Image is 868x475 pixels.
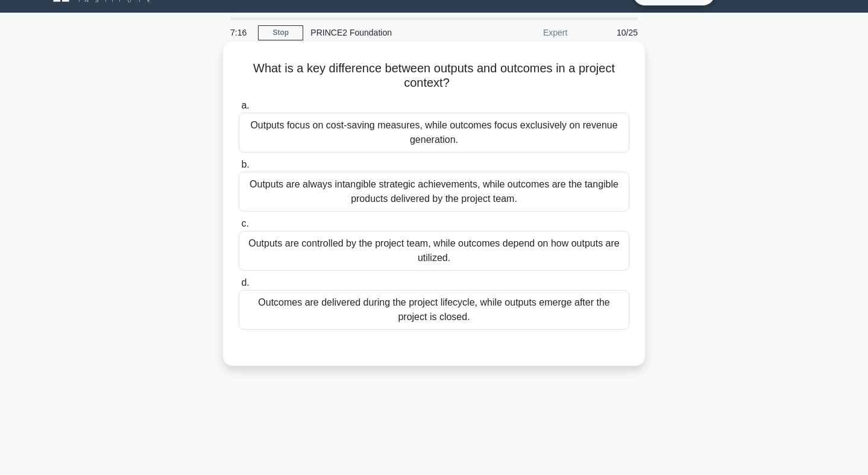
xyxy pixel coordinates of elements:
div: 7:16 [223,20,258,45]
span: c. [241,218,248,228]
span: a. [241,100,249,110]
h5: What is a key difference between outputs and outcomes in a project context? [237,61,631,91]
div: Outputs focus on cost-saving measures, while outcomes focus exclusively on revenue generation. [239,113,629,153]
div: Expert [469,20,574,45]
div: PRINCE2 Foundation [303,20,469,45]
span: d. [241,277,249,288]
span: b. [241,159,249,169]
a: Stop [258,25,303,40]
div: Outputs are controlled by the project team, while outcomes depend on how outputs are utilized. [239,231,629,271]
div: 10/25 [574,20,645,45]
div: Outcomes are delivered during the project lifecycle, while outputs emerge after the project is cl... [239,290,629,330]
div: Outputs are always intangible strategic achievements, while outcomes are the tangible products de... [239,172,629,212]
